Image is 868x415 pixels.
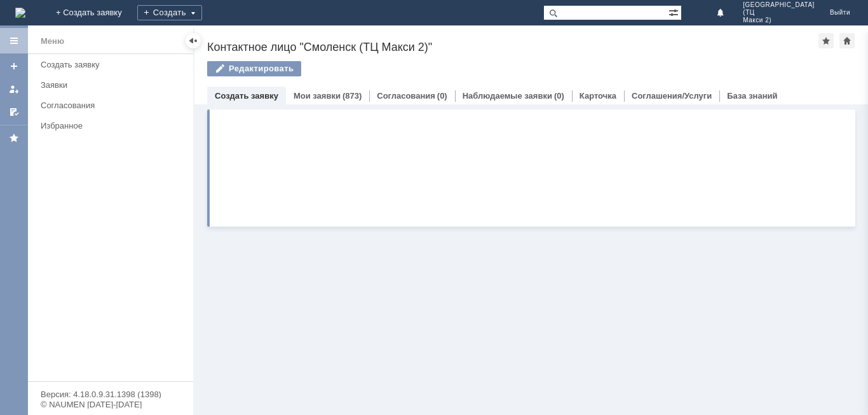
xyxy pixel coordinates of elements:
[41,60,186,69] div: Создать заявку
[41,390,180,398] div: Версия: 4.18.0.9.31.1398 (1398)
[743,1,815,9] span: [GEOGRAPHIC_DATA]
[294,91,341,101] a: Мои заявки
[437,91,447,101] div: (0)
[818,33,834,48] div: Добавить в избранное
[207,41,818,53] div: Контактное лицо "Смоленск (ТЦ Макси 2)"
[463,91,552,101] a: Наблюдаемые заявки
[41,101,186,110] div: Согласования
[36,95,191,115] a: Согласования
[137,5,202,20] div: Создать
[668,6,681,18] span: Расширенный поиск
[215,91,278,101] a: Создать заявку
[554,91,564,101] div: (0)
[580,91,616,101] a: Карточка
[41,80,186,90] div: Заявки
[377,91,435,101] a: Согласования
[15,8,25,18] img: logo
[4,56,24,76] a: Создать заявку
[632,91,712,101] a: Соглашения/Услуги
[36,75,191,95] a: Заявки
[15,8,25,18] a: Перейти на домашнюю страницу
[186,33,201,48] div: Скрыть меню
[342,91,362,101] div: (873)
[41,400,180,409] div: © NAUMEN [DATE]-[DATE]
[727,91,777,101] a: База знаний
[36,55,191,74] a: Создать заявку
[4,79,24,99] a: Мои заявки
[41,34,64,49] div: Меню
[743,17,815,24] span: Макси 2)
[41,121,172,130] div: Избранное
[4,102,24,122] a: Мои согласования
[839,33,855,48] div: Сделать домашней страницей
[743,9,815,17] span: (ТЦ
